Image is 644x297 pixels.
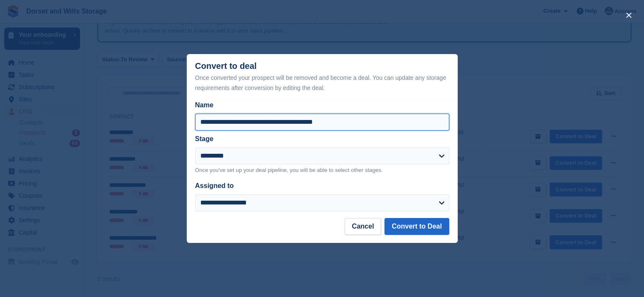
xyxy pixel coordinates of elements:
button: Convert to Deal [384,218,449,235]
button: Cancel [345,218,381,235]
label: Assigned to [195,182,234,189]
p: Once you've set up your deal pipeline, you will be able to select other stages. [195,166,449,174]
button: close [622,8,636,22]
div: Convert to deal [195,61,449,93]
div: Once converted your prospect will be removed and become a deal. You can update any storage requir... [195,73,449,93]
label: Name [195,100,449,110]
label: Stage [195,135,214,142]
